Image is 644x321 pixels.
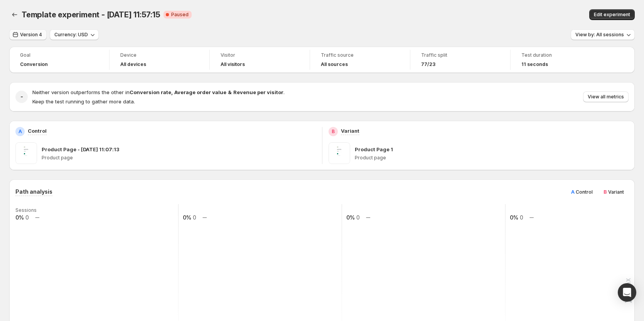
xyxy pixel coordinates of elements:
a: Test duration11 seconds [521,51,600,68]
span: Currency: USD [54,32,88,38]
a: DeviceAll devices [120,51,199,68]
span: View all metrics [588,94,624,100]
button: Edit experiment [589,9,635,20]
text: 0% [15,214,24,221]
span: A [571,189,575,195]
span: Neither version outperforms the other in . [32,89,285,95]
button: View by: All sessions [571,29,635,40]
text: 0% [346,214,355,221]
span: Goal [20,52,98,58]
p: Product Page - [DATE] 11:07:13 [42,145,119,153]
h4: All visitors [221,61,245,68]
span: Traffic source [321,52,399,58]
button: Back [9,9,20,20]
button: Currency: USD [50,29,99,40]
a: Traffic sourceAll sources [321,51,399,68]
text: 0 [25,214,29,221]
span: View by: All sessions [575,32,624,38]
strong: Average order value [174,89,226,95]
span: Template experiment - [DATE] 11:57:15 [22,10,160,19]
h3: Path analysis [15,188,52,196]
text: 0 [520,214,523,221]
h4: All devices [120,61,146,68]
text: 0 [193,214,196,221]
span: Visitor [221,52,299,58]
span: Variant [608,189,624,195]
p: Variant [341,127,359,135]
button: View all metrics [583,91,629,102]
h2: B [332,128,335,135]
span: 77/23 [421,61,435,68]
text: 0% [510,214,518,221]
span: Test duration [521,52,600,58]
span: Paused [171,12,189,18]
h2: - [20,93,23,101]
a: Traffic split77/23 [421,51,499,68]
button: Version 4 [9,29,47,40]
img: Product Page 1 [329,142,350,164]
span: Device [120,52,199,58]
p: Product page [42,155,316,161]
img: Product Page - Jul 8, 11:07:13 [15,142,37,164]
span: Control [576,189,593,195]
strong: Conversion rate [130,89,171,95]
text: 0 [356,214,360,221]
strong: Revenue per visitor [233,89,283,95]
strong: , [171,89,173,95]
span: Conversion [20,61,48,68]
a: VisitorAll visitors [221,51,299,68]
p: Product page [355,155,629,161]
span: Keep the test running to gather more data. [32,98,135,105]
span: 11 seconds [521,61,548,68]
span: Version 4 [20,32,42,38]
p: Control [28,127,47,135]
div: Open Intercom Messenger [618,283,636,302]
span: Edit experiment [594,12,630,18]
p: Product Page 1 [355,145,393,153]
span: Traffic split [421,52,499,58]
text: 0% [183,214,191,221]
h2: A [19,128,22,135]
text: Sessions [15,207,37,213]
strong: & [228,89,232,95]
h4: All sources [321,61,348,68]
a: GoalConversion [20,51,98,68]
span: B [604,189,607,195]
